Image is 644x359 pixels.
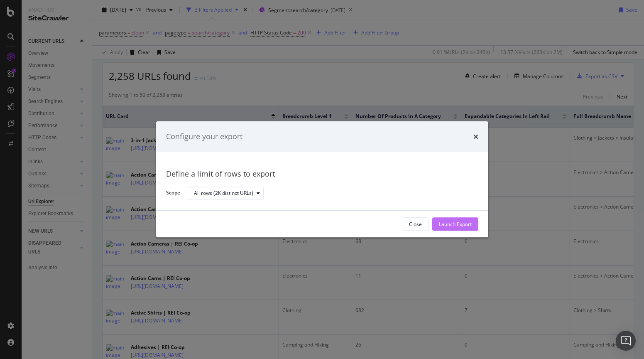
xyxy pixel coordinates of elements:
div: All rows (2K distinct URLs) [194,191,253,196]
div: Close [409,221,422,228]
div: Configure your export [166,131,242,142]
button: All rows (2K distinct URLs) [187,187,264,200]
div: Launch Export [439,221,472,228]
button: Launch Export [432,218,478,231]
div: Open Intercom Messenger [616,331,636,351]
div: times [473,131,478,142]
label: Scope [166,189,180,199]
button: Close [402,218,429,231]
div: modal [156,121,488,237]
div: Define a limit of rows to export [166,169,478,179]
